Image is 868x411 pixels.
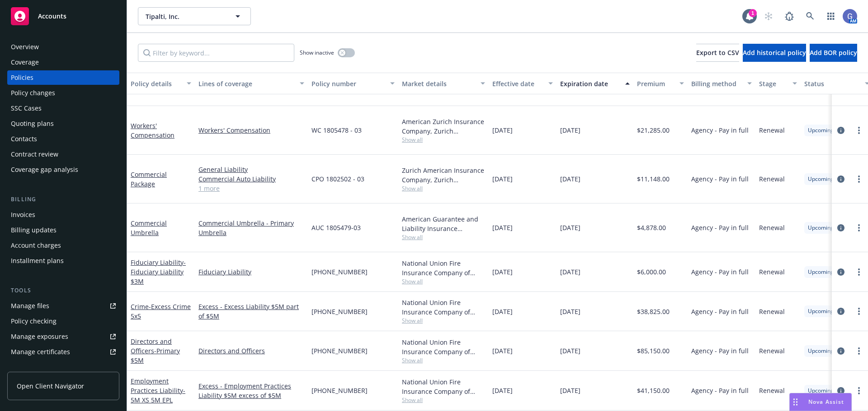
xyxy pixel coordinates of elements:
[759,386,785,395] span: Renewal
[311,223,361,232] span: AUC 1805479-03
[402,136,485,143] span: Show all
[808,347,834,355] span: Upcoming
[854,385,864,396] a: more
[131,219,167,237] a: Commercial Umbrella
[11,55,39,69] div: Coverage
[835,346,846,356] a: circleInformation
[198,302,304,321] a: Excess - Excess Liability $5M part of $5M
[637,267,666,277] span: $6,000.00
[198,125,304,135] a: Workers' Compensation
[835,222,846,233] a: circleInformation
[560,174,580,184] span: [DATE]
[759,346,785,356] span: Renewal
[557,73,633,94] button: Expiration date
[835,125,846,136] a: circleInformation
[131,302,191,320] span: - Excess Crime 5x5
[835,385,846,396] a: circleInformation
[198,381,304,400] a: Excess - Employment Practices Liability $5M excess of $5M
[759,307,785,316] span: Renewal
[810,48,857,57] span: Add BOR policy
[11,162,78,177] div: Coverage gap analysis
[308,73,398,94] button: Policy number
[11,223,57,237] div: Billing updates
[7,360,119,374] a: Manage claims
[131,121,175,139] a: Workers' Compensation
[11,345,70,359] div: Manage certificates
[11,299,49,313] div: Manage files
[7,4,119,29] a: Accounts
[402,317,485,324] span: Show all
[691,386,749,395] span: Agency - Pay in full
[7,132,119,146] a: Contacts
[835,306,846,317] a: circleInformation
[402,259,485,277] div: National Union Fire Insurance Company of [GEOGRAPHIC_DATA], [GEOGRAPHIC_DATA], AIG
[691,346,749,356] span: Agency - Pay in full
[810,44,857,62] button: Add BOR policy
[311,386,368,395] span: [PHONE_NUMBER]
[198,79,294,88] div: Lines of coverage
[7,101,119,115] a: SSC Cases
[492,125,513,135] span: [DATE]
[138,44,294,62] input: Filter by keyword...
[789,393,852,411] button: Nova Assist
[691,307,749,316] span: Agency - Pay in full
[300,49,334,56] span: Show inactive
[311,125,362,135] span: WC 1805478 - 03
[131,302,191,320] a: Crime
[11,101,42,115] div: SSC Cases
[11,40,39,54] div: Overview
[131,170,167,188] a: Commercial Package
[7,116,119,131] a: Quoting plans
[7,86,119,100] a: Policy changes
[492,307,513,316] span: [DATE]
[402,185,485,192] span: Show all
[835,267,846,277] a: circleInformation
[131,258,186,286] a: Fiduciary Liability
[11,360,57,374] div: Manage claims
[637,386,670,395] span: $41,150.00
[198,218,304,237] a: Commercial Umbrella - Primary Umbrella
[311,346,368,356] span: [PHONE_NUMBER]
[11,208,35,222] div: Invoices
[195,73,308,94] button: Lines of coverage
[198,346,304,356] a: Directors and Officers
[7,208,119,222] a: Invoices
[691,125,749,135] span: Agency - Pay in full
[7,223,119,237] a: Billing updates
[492,174,513,184] span: [DATE]
[198,184,304,193] a: 1 more
[801,7,819,25] a: Search
[691,79,742,88] div: Billing method
[822,7,840,25] a: Switch app
[398,73,489,94] button: Market details
[7,195,119,204] div: Billing
[749,9,757,17] div: 1
[854,306,864,317] a: more
[696,44,739,62] button: Export to CSV
[311,267,368,277] span: [PHONE_NUMBER]
[138,7,251,25] button: Tipalti, Inc.
[560,307,580,316] span: [DATE]
[743,44,806,62] button: Add historical policy
[131,337,180,365] a: Directors and Officers
[560,125,580,135] span: [DATE]
[759,174,785,184] span: Renewal
[759,125,785,135] span: Renewal
[7,314,119,328] a: Policy checking
[11,238,61,253] div: Account charges
[492,79,543,88] div: Effective date
[696,48,739,57] span: Export to CSV
[808,268,834,276] span: Upcoming
[17,381,84,391] span: Open Client Navigator
[11,132,37,146] div: Contacts
[402,298,485,317] div: National Union Fire Insurance Company of [GEOGRAPHIC_DATA], [GEOGRAPHIC_DATA], AIG
[854,174,864,185] a: more
[11,329,68,344] div: Manage exposures
[688,73,755,94] button: Billing method
[854,267,864,277] a: more
[637,125,670,135] span: $21,285.00
[854,125,864,136] a: more
[755,73,801,94] button: Stage
[637,307,670,316] span: $38,825.00
[804,79,859,88] div: Status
